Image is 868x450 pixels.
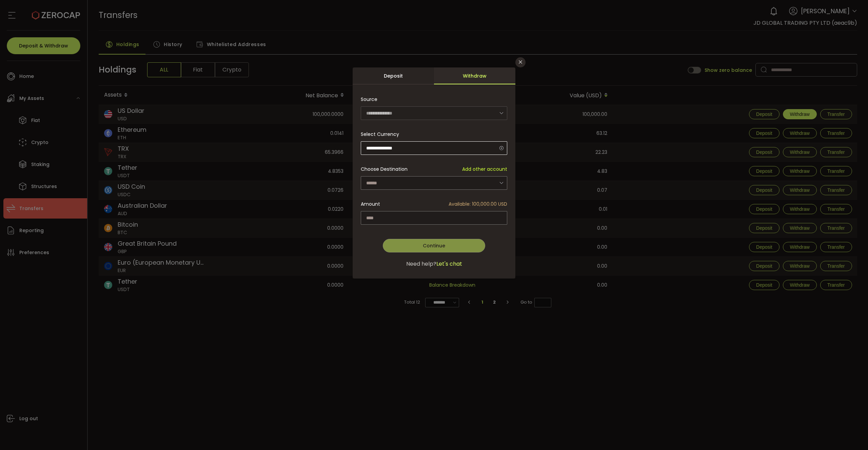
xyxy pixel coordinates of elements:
[787,377,868,450] iframe: Chat Widget
[383,239,485,252] button: Continue
[361,131,403,138] label: Select Currency
[449,201,507,208] span: Available: 100,000.00 USD
[406,260,436,268] span: Need help?
[436,260,462,268] span: Let's chat
[423,242,445,249] span: Continue
[361,166,408,173] span: Choose Destination
[787,377,868,450] div: 聊天小组件
[361,93,377,106] span: Source
[361,201,380,208] span: Amount
[353,67,515,279] div: dialog
[353,67,434,84] div: Deposit
[462,166,507,173] span: Add other account
[515,57,526,67] button: Close
[434,67,515,84] div: Withdraw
